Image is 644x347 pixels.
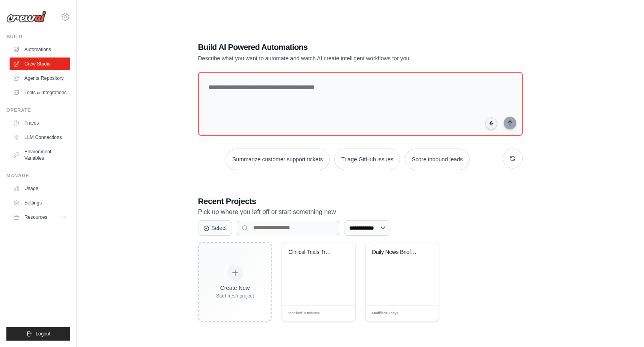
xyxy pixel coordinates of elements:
button: Triage GitHub issues [334,149,400,170]
a: Environment Variables [10,145,70,165]
h1: Build AI Powered Automations [198,42,467,53]
a: Usage [10,182,70,195]
span: Logout [36,331,50,337]
span: Modified 10 days [372,311,398,316]
div: Start fresh project [216,293,254,299]
button: Select [198,220,232,236]
span: Edit [420,311,427,317]
span: Resources [24,214,47,220]
div: Daily News Briefing with Email Automation [372,249,420,256]
a: Tools & Integrations [10,86,70,99]
div: Build [6,34,70,40]
p: Pick up where you left off or start something new [198,207,523,217]
div: Create New [216,284,254,292]
button: Resources [10,211,70,224]
img: Logo [6,11,46,23]
button: Get new suggestions [503,149,523,169]
span: Modified 19 minutes [288,311,320,316]
a: Traces [10,117,70,129]
span: Edit [336,311,343,317]
button: Summarize customer support tickets [226,149,330,170]
div: Manage [6,173,70,179]
a: Crew Studio [10,58,70,70]
div: Clinical Trials Tracker [288,249,337,256]
div: Operate [6,107,70,113]
a: Settings [10,196,70,209]
p: Describe what you want to automate and watch AI create intelligent workflows for you [198,54,467,62]
button: Score inbound leads [405,149,470,170]
a: Automations [10,43,70,56]
a: LLM Connections [10,131,70,144]
h3: Recent Projects [198,196,523,207]
button: Click to speak your automation idea [485,117,497,129]
button: Logout [6,327,70,341]
a: Agents Repository [10,72,70,85]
